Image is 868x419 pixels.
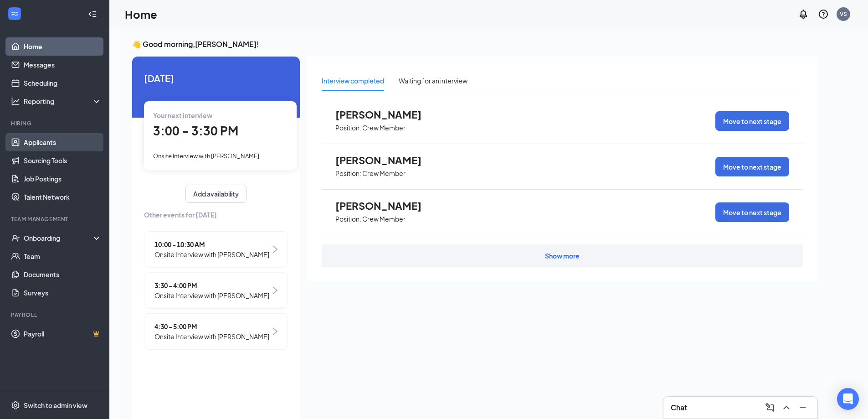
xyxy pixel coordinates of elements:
span: [DATE] [144,71,288,85]
svg: UserCheck [11,233,20,243]
span: 3:00 - 3:30 PM [153,123,238,138]
button: ChevronUp [779,400,794,415]
span: Onsite Interview with [PERSON_NAME] [154,249,269,259]
svg: Collapse [88,10,97,19]
a: Job Postings [24,170,102,188]
div: Show more [545,251,580,260]
a: Talent Network [24,188,102,206]
span: 3:30 - 4:00 PM [154,280,269,290]
a: Surveys [24,284,102,302]
div: Hiring [11,119,100,127]
p: Crew Member [362,215,406,223]
span: Onsite Interview with [PERSON_NAME] [153,152,259,160]
a: Team [24,247,102,265]
button: ComposeMessage [763,400,777,415]
span: [PERSON_NAME] [335,154,436,166]
div: Onboarding [24,233,94,243]
span: Your next interview [153,111,212,119]
div: Payroll [11,311,100,319]
a: Messages [24,56,102,74]
a: Documents [24,265,102,284]
svg: Settings [11,401,20,410]
h1: Home [125,6,157,22]
button: Move to next stage [715,157,789,176]
span: Onsite Interview with [PERSON_NAME] [154,290,269,300]
a: Applicants [24,133,102,151]
svg: ChevronUp [781,402,792,413]
div: Interview completed [322,76,384,86]
a: Scheduling [24,74,102,92]
span: Onsite Interview with [PERSON_NAME] [154,331,269,341]
span: 4:30 - 5:00 PM [154,321,269,331]
button: Move to next stage [715,202,789,222]
h3: Chat [671,403,687,413]
div: VS [840,10,847,18]
h3: 👋 Good morning, [PERSON_NAME] ! [132,39,817,49]
p: Position: [335,169,361,178]
a: Sourcing Tools [24,151,102,170]
a: Home [24,37,102,56]
div: Waiting for an interview [399,76,467,86]
span: [PERSON_NAME] [335,200,436,212]
p: Position: [335,215,361,223]
button: Add availability [185,185,247,203]
button: Move to next stage [715,111,789,131]
div: Open Intercom Messenger [837,388,859,410]
span: [PERSON_NAME] [335,109,436,120]
div: Switch to admin view [24,401,87,410]
svg: ComposeMessage [765,402,776,413]
p: Crew Member [362,124,406,132]
svg: Notifications [798,9,809,20]
span: Other events for [DATE] [144,210,288,220]
svg: QuestionInfo [818,9,829,20]
span: 10:00 - 10:30 AM [154,239,269,249]
svg: WorkstreamLogo [10,9,19,18]
svg: Minimize [797,402,808,413]
div: Team Management [11,215,100,223]
a: PayrollCrown [24,325,102,343]
button: Minimize [796,400,810,415]
svg: Analysis [11,97,20,106]
p: Crew Member [362,169,406,178]
p: Position: [335,124,361,132]
div: Reporting [24,97,102,106]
